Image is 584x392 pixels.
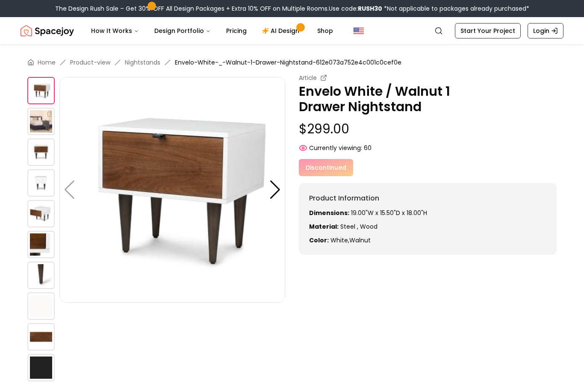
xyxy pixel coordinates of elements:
strong: Color: [309,236,329,245]
a: AI Design [255,22,309,39]
span: Use code: [329,4,382,13]
span: steel , wood [340,222,378,231]
span: white , [330,236,349,245]
button: How It Works [84,22,146,39]
strong: Material: [309,222,339,231]
a: Home [38,58,56,67]
div: The Design Rush Sale – Get 30% OFF All Design Packages + Extra 10% OFF on Multiple Rooms. [55,4,529,13]
a: Spacejoy [21,22,74,39]
a: Nightstands [125,58,160,67]
img: Spacejoy Logo [21,22,74,39]
p: 19.00"W x 15.50"D x 18.00"H [309,209,546,217]
nav: Global [21,17,563,44]
button: Design Portfolio [147,22,218,39]
img: https://storage.googleapis.com/spacejoy-main/assets/612e073a752e4c001c0cef0e/product_8_iok4nbpp84m8 [27,323,55,351]
p: Envelo White / Walnut 1 Drawer Nightstand [299,84,557,115]
strong: Dimensions: [309,209,349,217]
b: RUSH30 [358,4,382,13]
span: Currently viewing: [309,144,362,152]
p: $299.00 [299,121,557,137]
a: Start Your Project [455,23,521,38]
img: https://storage.googleapis.com/spacejoy-main/assets/612e073a752e4c001c0cef0e/product_3_8ofgohg3kfcj [27,169,55,197]
span: walnut [349,236,371,245]
small: Article [299,74,317,82]
nav: breadcrumb [27,58,557,67]
img: https://storage.googleapis.com/spacejoy-main/assets/612e073a752e4c001c0cef0e/product_5_o51lgo06aj2 [27,231,55,258]
a: Product-view [70,58,110,67]
img: https://storage.googleapis.com/spacejoy-main/assets/612e073a752e4c001c0cef0e/product_2_n05eg020l3be [27,139,55,166]
span: Envelo-White-_-Walnut-1-Drawer-Nightstand-612e073a752e4c001c0cef0e [175,58,401,67]
img: United States [354,26,364,36]
img: https://storage.googleapis.com/spacejoy-main/assets/612e073a752e4c001c0cef0e/product_0_lbbbbod6gpk [59,77,285,303]
img: https://storage.googleapis.com/spacejoy-main/assets/612e073a752e4c001c0cef0e/product_1_b8hd09dh25ad [27,108,55,135]
span: 60 [364,144,372,152]
a: Pricing [219,22,254,39]
nav: Main [84,22,340,39]
span: *Not applicable to packages already purchased* [382,4,529,13]
h6: Product Information [309,193,546,203]
img: https://storage.googleapis.com/spacejoy-main/assets/612e073a752e4c001c0cef0e/product_9_9c35fcggikgk [27,354,55,381]
img: https://storage.googleapis.com/spacejoy-main/assets/612e073a752e4c001c0cef0e/product_6_ich3g6mgj71 [27,262,55,289]
a: Shop [310,22,340,39]
img: https://storage.googleapis.com/spacejoy-main/assets/612e073a752e4c001c0cef0e/product_4_cm4nmo3pfki [27,200,55,227]
img: https://storage.googleapis.com/spacejoy-main/assets/612e073a752e4c001c0cef0e/product_7_6em9ld0a6fde [27,292,55,320]
img: https://storage.googleapis.com/spacejoy-main/assets/612e073a752e4c001c0cef0e/product_0_lbbbbod6gpk [27,77,55,104]
a: Login [528,23,563,38]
